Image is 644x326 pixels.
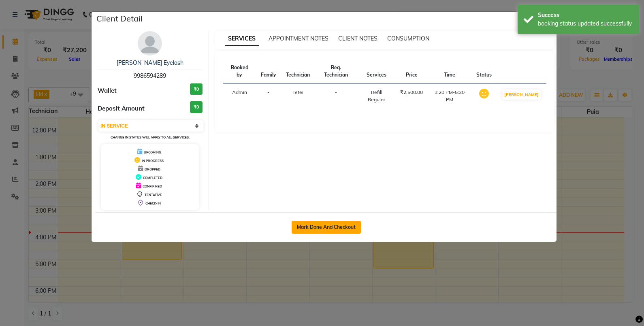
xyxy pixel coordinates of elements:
td: Admin [223,84,256,109]
span: 9986594289 [134,72,166,79]
span: CHECK-IN [145,201,161,205]
th: Req. Technician [315,59,358,84]
th: Services [358,59,396,84]
span: SERVICES [225,32,259,46]
button: Mark Done And Checkout [292,221,361,234]
th: Family [256,59,281,84]
small: Change in status will apply to all services. [111,135,190,139]
span: TENTATIVE [145,193,162,197]
th: Status [471,59,497,84]
span: CONSUMPTION [387,35,429,42]
a: [PERSON_NAME] Eyelash [117,59,183,66]
span: IN PROGRESS [142,159,164,163]
span: CONFIRMED [143,184,162,188]
h3: ₹0 [190,83,203,95]
img: avatar [138,31,162,55]
div: Refill Regular [363,89,391,103]
div: Success [538,11,633,19]
th: Time [428,59,471,84]
span: APPOINTMENT NOTES [269,35,328,42]
th: Booked by [223,59,256,84]
span: COMPLETED [143,176,162,180]
span: Deposit Amount [98,104,145,113]
th: Technician [281,59,315,84]
span: Tetei [292,89,303,95]
h3: ₹0 [190,101,203,113]
h5: Client Detail [96,13,143,25]
span: UPCOMING [144,150,161,154]
button: [PERSON_NAME] [502,89,541,100]
span: DROPPED [145,167,160,171]
th: Price [395,59,428,84]
td: 3:20 PM-5:20 PM [428,84,471,109]
span: CLIENT NOTES [338,35,377,42]
div: booking status updated successfully [538,19,633,28]
span: Wallet [98,86,117,96]
td: - [315,84,358,109]
div: ₹2,500.00 [400,89,423,96]
td: - [256,84,281,109]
